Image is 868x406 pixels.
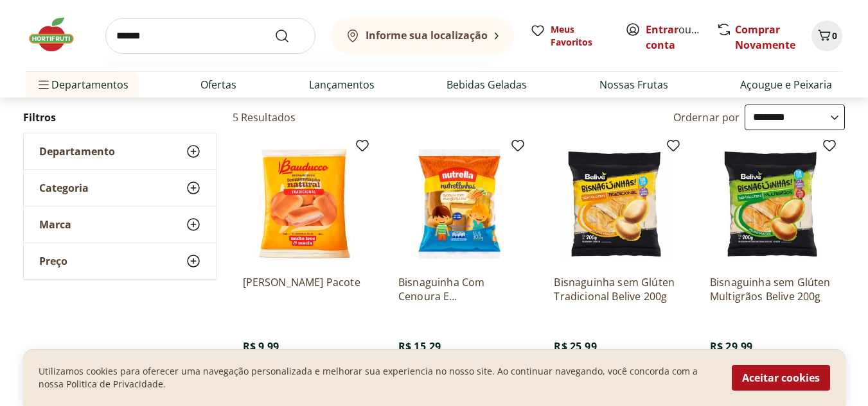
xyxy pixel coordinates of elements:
[398,275,520,303] a: Bisnaguinha Com Cenoura E Mandioquinha Nutrellinha 300G
[243,339,279,353] span: R$ 9,99
[447,77,527,92] a: Bebidas Geladas
[398,339,441,353] span: R$ 15,29
[243,275,365,303] a: [PERSON_NAME] Pacote
[732,365,830,391] button: Aceitar cookies
[554,275,676,303] a: Bisnaguinha sem Glúten Tradicional Belive 200g
[309,77,375,92] a: Lançamentos
[36,69,51,100] button: Menu
[646,22,678,37] a: Entrar
[366,28,488,42] b: Informe sua localização
[554,339,596,353] span: R$ 25,99
[39,255,67,267] span: Preço
[599,77,668,92] a: Nossas Frutas
[200,77,236,92] a: Ofertas
[105,18,315,54] input: search
[24,207,217,242] button: Marca
[811,21,842,51] button: Carrinho
[832,30,837,42] span: 0
[39,182,89,194] span: Categoria
[710,339,752,353] span: R$ 29,99
[233,110,296,124] h2: 5 Resultados
[24,243,217,279] button: Preço
[331,18,515,54] button: Informe sua localização
[398,143,520,265] img: Bisnaguinha Com Cenoura E Mandioquinha Nutrellinha 300G
[551,23,610,49] span: Meus Favoritos
[243,143,365,265] img: Bisnaguinha Bauducco Pacote
[646,22,703,53] span: ou
[710,275,832,303] a: Bisnaguinha sem Glúten Multigrãos Belive 200g
[274,28,305,44] button: Submit Search
[710,143,832,265] img: Bisnaguinha sem Glúten Multigrãos Belive 200g
[26,15,90,54] img: Hortifruti
[673,110,740,124] label: Ordernar por
[39,218,71,231] span: Marca
[530,23,610,49] a: Meus Favoritos
[646,22,716,52] a: Criar conta
[735,22,795,52] a: Comprar Novamente
[24,133,217,169] button: Departamento
[24,170,217,206] button: Categoria
[23,105,217,130] h2: Filtros
[740,77,832,92] a: Açougue e Peixaria
[554,143,676,265] img: Bisnaguinha sem Glúten Tradicional Belive 200g
[39,365,716,391] p: Utilizamos cookies para oferecer uma navegação personalizada e melhorar sua experiencia no nosso ...
[36,69,128,100] span: Departamentos
[39,145,115,158] span: Departamento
